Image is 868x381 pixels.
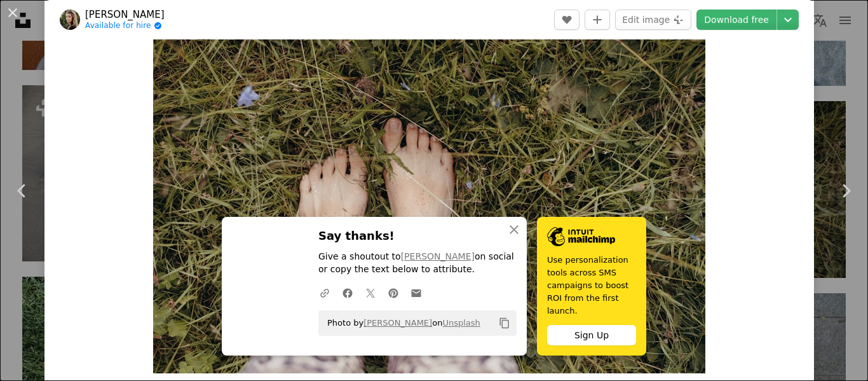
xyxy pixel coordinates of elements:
button: Add to Collection [585,10,610,30]
a: Share on Facebook [336,280,359,305]
button: Edit image [615,10,691,30]
a: [PERSON_NAME] [85,8,165,21]
a: Share over email [405,280,428,305]
a: Share on Twitter [359,280,382,305]
a: Available for hire [85,21,165,31]
a: [PERSON_NAME] [363,318,432,328]
a: Download free [696,10,776,30]
button: Like [554,10,580,30]
a: Use personalization tools across SMS campaigns to boost ROI from the first launch.Sign Up [537,217,646,356]
a: Share on Pinterest [382,280,405,305]
button: Choose download size [777,10,799,30]
span: Photo by on [321,313,480,333]
button: Copy to clipboard [494,312,515,334]
a: Next [824,130,868,252]
button: Zoom in on this image [153,4,705,373]
a: [PERSON_NAME] [401,251,475,261]
span: Use personalization tools across SMS campaigns to boost ROI from the first launch. [547,254,636,317]
h3: Say thanks! [318,227,517,246]
div: Sign Up [547,325,636,345]
img: file-1690386555781-336d1949dad1image [547,227,615,246]
p: Give a shoutout to on social or copy the text below to attribute. [318,251,517,276]
a: Unsplash [442,318,480,328]
img: a person standing in the grass with their feet up [153,4,705,373]
img: Go to Melanie Kanzler's profile [60,10,80,30]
